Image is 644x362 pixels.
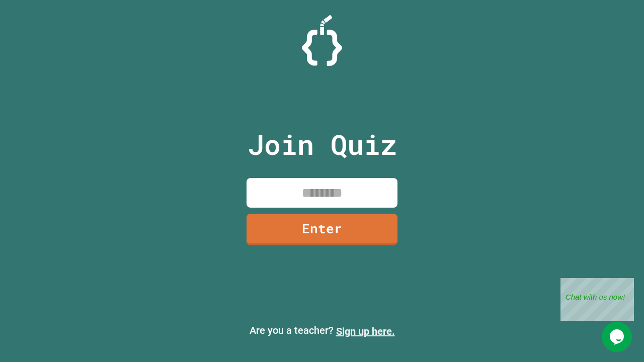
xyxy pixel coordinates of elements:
[302,15,342,66] img: Logo.svg
[336,325,395,337] a: Sign up here.
[8,323,636,339] p: Are you a teacher?
[247,214,397,245] a: Enter
[602,322,634,352] iframe: chat widget
[560,278,634,321] iframe: chat widget
[248,124,397,165] p: Join Quiz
